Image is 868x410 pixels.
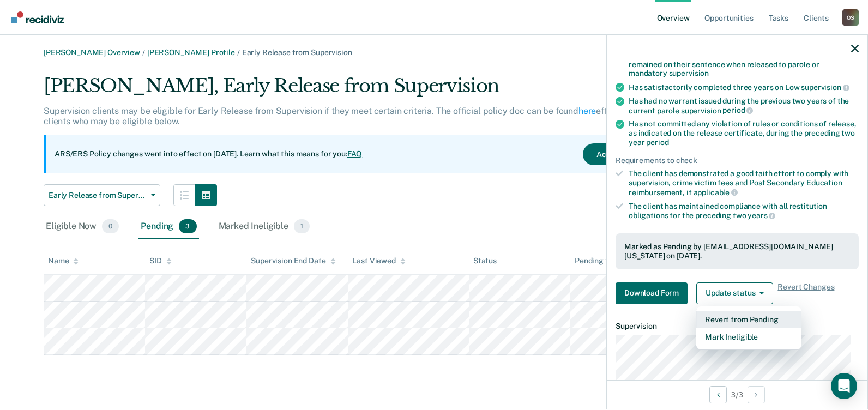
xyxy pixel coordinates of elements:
[616,322,859,331] dt: Supervision
[140,48,147,57] span: /
[629,202,859,220] div: The client has maintained compliance with all restitution obligations for the preceding two
[629,169,859,197] div: The client has demonstrated a good faith effort to comply with supervision, crime victim fees and...
[48,256,79,266] div: Name
[44,106,693,126] p: Supervision clients may be eligible for Early Release from Supervision if they meet certain crite...
[235,48,242,57] span: /
[748,211,775,220] span: years
[44,215,121,239] div: Eligible Now
[179,219,196,233] span: 3
[607,380,867,409] div: 3 / 3
[352,256,405,266] div: Last Viewed
[777,282,834,304] span: Revert Changes
[748,386,765,403] button: Next Opportunity
[294,219,310,233] span: 1
[44,48,140,57] a: [PERSON_NAME] Overview
[616,282,688,304] button: Download Form
[102,219,119,233] span: 0
[696,306,801,350] div: Dropdown Menu
[11,11,64,23] img: Recidiviz
[473,256,497,266] div: Status
[842,9,859,26] button: Profile dropdown button
[616,156,859,165] div: Requirements to check
[696,328,801,346] button: Mark Ineligible
[49,191,147,200] span: Early Release from Supervision
[242,48,352,57] span: Early Release from Supervision
[138,215,198,239] div: Pending
[629,97,859,115] div: Has had no warrant issued during the previous two years of the current parole supervision
[694,188,738,197] span: applicable
[347,149,363,158] a: FAQ
[669,69,709,77] span: supervision
[578,106,596,116] a: here
[831,373,857,399] div: Open Intercom Messenger
[216,215,312,239] div: Marked Ineligible
[696,282,773,304] button: Update status
[616,282,692,304] a: Navigate to form link
[44,75,695,106] div: [PERSON_NAME], Early Release from Supervision
[147,48,235,57] a: [PERSON_NAME] Profile
[709,386,727,403] button: Previous Opportunity
[646,138,668,147] span: period
[55,149,362,160] p: ARS/ERS Policy changes went into effect on [DATE]. Learn what this means for you:
[583,143,686,165] button: Acknowledge & Close
[801,83,849,92] span: supervision
[629,119,859,147] div: Has not committed any violation of rules or conditions of release, as indicated on the release ce...
[696,311,801,328] button: Revert from Pending
[624,242,850,261] div: Marked as Pending by [EMAIL_ADDRESS][DOMAIN_NAME][US_STATE] on [DATE].
[251,256,335,266] div: Supervision End Date
[629,51,859,78] div: Has been under supervision for at least one half of the time that remained on their sentence when...
[149,256,172,266] div: SID
[722,106,753,114] span: period
[575,256,625,266] div: Pending for
[629,82,859,92] div: Has satisfactorily completed three years on Low
[842,9,859,26] div: O S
